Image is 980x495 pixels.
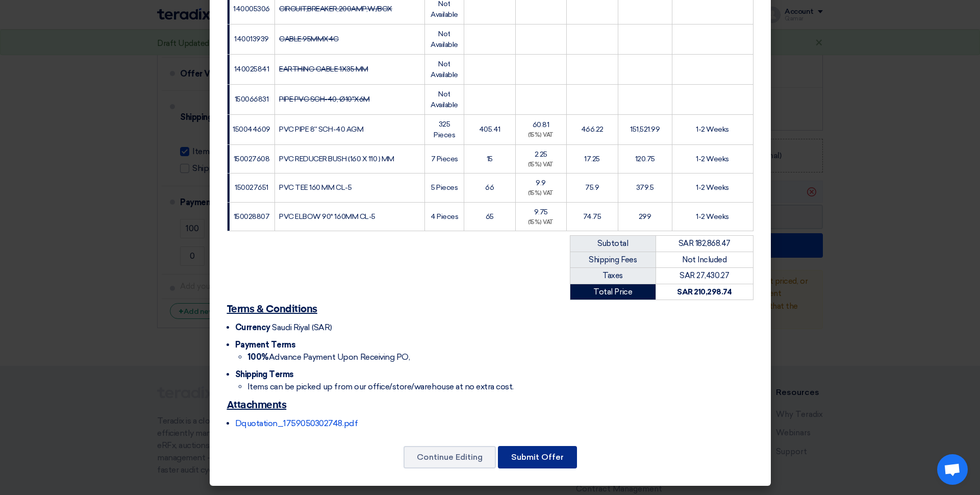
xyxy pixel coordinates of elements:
[247,381,753,393] li: Items can be picked up from our office/store/warehouse at no extra cost.
[279,35,339,43] strike: CABLE 95MMX4C
[431,155,458,163] span: 7 Pieces
[227,174,275,203] td: 150027651
[520,161,562,169] div: (15%) VAT
[235,323,270,332] span: Currency
[520,131,562,140] div: (15%) VAT
[279,212,375,221] span: PVC ELBOW 90* 160MM CL-5
[227,202,275,231] td: 150028807
[498,446,577,468] button: Submit Offer
[227,54,275,84] td: 140025841
[583,212,601,221] span: 74.75
[431,212,458,221] span: 4 Pieces
[584,155,600,163] span: 17.25
[227,24,275,54] td: 140013939
[235,340,296,350] span: Payment Terms
[279,65,368,73] strike: EARTHING CABLE 1X35 MM
[279,155,394,163] span: PVC REDUCER BUSH (160 X 110 ) MM
[639,212,651,221] span: 299
[937,454,968,485] div: Open chat
[535,150,547,159] span: 2.25
[227,114,275,144] td: 150044609
[696,125,729,134] span: 1-2 Weeks
[227,144,275,174] td: 150027608
[585,183,599,192] span: 75.9
[235,418,358,428] a: Dquotation_1759050302748.pdf
[636,183,654,192] span: 379.5
[247,352,410,362] span: Advance Payment Upon Receiving PO,
[682,255,726,264] span: Not Included
[431,90,458,109] span: Not Available
[570,236,656,252] td: Subtotal
[677,287,732,296] strong: SAR 210,298.74
[227,400,287,410] u: Attachments
[404,446,496,468] button: Continue Editing
[656,236,753,252] td: SAR 182,868.47
[431,30,458,49] span: Not Available
[279,183,351,192] span: PVC TEE 160 MM CL-5
[635,155,655,163] span: 120.75
[630,125,660,134] span: 151,521.99
[534,208,548,216] span: 9.75
[431,183,458,192] span: 5 Pieces
[581,125,604,134] span: 466.22
[431,60,458,79] span: Not Available
[696,212,729,221] span: 1-2 Weeks
[570,252,656,268] td: Shipping Fees
[279,125,363,134] span: PVC PIPE 8'' SCH-40 AGM
[235,369,294,379] span: Shipping Terms
[487,155,493,163] span: 15
[570,268,656,284] td: Taxes
[520,218,562,227] div: (15%) VAT
[533,120,549,129] span: 60.81
[696,155,729,163] span: 1-2 Weeks
[680,271,729,280] span: SAR 27,430.27
[227,84,275,114] td: 150066831
[279,5,392,13] strike: CIRCUIT,BREAKER,200AMP,W/BOX
[486,212,494,221] span: 65
[434,120,455,139] span: 325 Pieces
[520,189,562,198] div: (15%) VAT
[696,183,729,192] span: 1-2 Weeks
[227,304,317,314] u: Terms & Conditions
[570,284,656,300] td: Total Price
[485,183,494,192] span: 66
[247,352,269,362] strong: 100%
[536,179,546,187] span: 9.9
[279,95,369,104] strike: PIPE PVC SCH-40, Ø10"X6M
[272,323,332,332] span: Saudi Riyal (SAR)
[479,125,500,134] span: 405.41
